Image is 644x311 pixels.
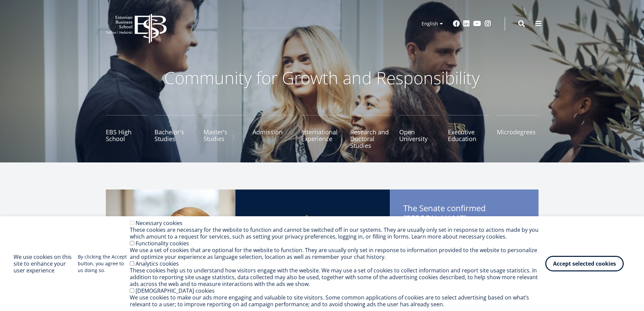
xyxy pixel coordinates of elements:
a: International Experience [301,115,343,149]
button: Accept selected cookies [545,256,624,271]
div: These cookies help us to understand how visitors engage with the website. We may use a set of coo... [130,267,545,287]
a: Microdegrees [497,115,539,149]
label: Functionality cookies [136,240,189,247]
a: Linkedin [463,20,470,27]
a: Bachelor's Studies [154,115,196,149]
a: Master's Studies [204,115,245,149]
a: Open University [399,115,441,149]
div: These cookies are necessary for the website to function and cannot be switched off in our systems... [130,226,545,240]
span: The Senate confirmed [PERSON_NAME] [403,203,525,236]
p: By clicking the Accept button, you agree to us doing so. [78,253,130,274]
div: We use a set of cookies that are optional for the website to function. They are usually only set ... [130,247,545,260]
label: [DEMOGRAPHIC_DATA] cookies [136,287,215,294]
a: Instagram [484,20,491,27]
a: Admission [253,115,294,149]
a: Executive Education [448,115,490,149]
a: Youtube [473,20,481,27]
div: We use cookies to make our ads more engaging and valuable to site visitors. Some common applicati... [130,294,545,308]
a: EBS High School [106,115,147,149]
a: Research and Doctoral Studies [350,115,392,149]
p: Community for Growth and Responsibility [143,68,501,88]
h2: We use cookies on this site to enhance your user experience [14,253,78,274]
label: Analytics cookies [136,260,179,267]
a: Facebook [453,20,460,27]
label: Necessary cookies [136,219,183,227]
